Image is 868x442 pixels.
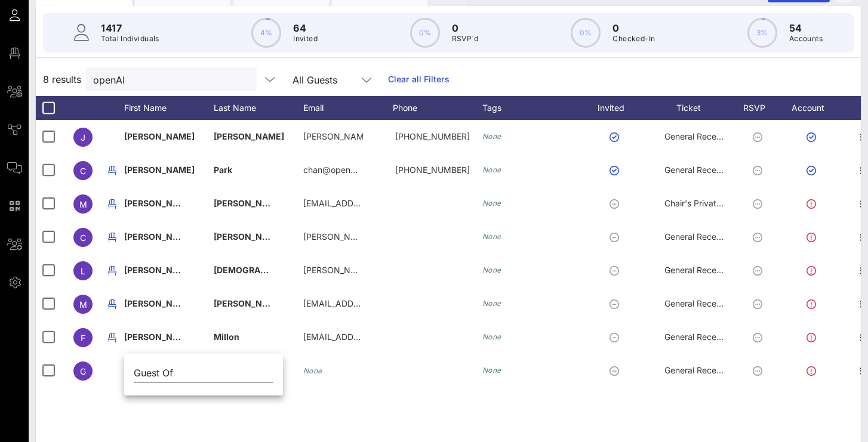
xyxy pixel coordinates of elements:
[482,165,501,174] i: None
[214,298,284,308] span: [PERSON_NAME]
[303,231,516,242] span: [PERSON_NAME][EMAIL_ADDRESS][DOMAIN_NAME]
[124,96,214,120] div: First Name
[664,332,736,342] span: General Reception
[214,165,232,175] span: Park
[584,96,650,120] div: Invited
[303,198,447,208] span: [EMAIL_ADDRESS][DOMAIN_NAME]
[293,21,318,35] p: 64
[482,366,501,375] i: None
[664,365,736,375] span: General Reception
[612,21,655,35] p: 0
[124,198,195,208] span: [PERSON_NAME]
[664,231,736,242] span: General Reception
[393,96,482,120] div: Phone
[214,96,303,120] div: Last Name
[789,21,823,35] p: 54
[81,266,85,276] span: L
[214,231,284,242] span: [PERSON_NAME]
[214,198,284,208] span: [PERSON_NAME]
[303,366,322,375] i: None
[664,298,736,308] span: General Reception
[482,265,501,274] i: None
[81,132,85,143] span: J
[303,332,447,342] span: [EMAIL_ADDRESS][DOMAIN_NAME]
[214,131,284,141] span: [PERSON_NAME]
[303,298,447,308] span: [EMAIL_ADDRESS][DOMAIN_NAME]
[664,131,736,141] span: General Reception
[789,33,823,45] p: Accounts
[482,299,501,308] i: None
[81,333,85,343] span: F
[482,199,501,208] i: None
[293,33,318,45] p: Invited
[482,232,501,241] i: None
[124,131,195,141] span: [PERSON_NAME]
[395,131,470,141] span: +18456424954
[124,165,195,175] span: [PERSON_NAME]
[285,67,381,91] div: All Guests
[101,21,159,35] p: 1417
[482,132,501,141] i: None
[124,265,195,275] span: [PERSON_NAME]
[303,265,516,275] span: [PERSON_NAME][EMAIL_ADDRESS][DOMAIN_NAME]
[664,165,736,175] span: General Reception
[482,96,584,120] div: Tags
[124,231,195,242] span: [PERSON_NAME]
[303,120,363,153] p: [PERSON_NAME]…
[650,96,739,120] div: Ticket
[124,298,195,308] span: [PERSON_NAME]
[452,21,479,35] p: 0
[452,33,479,45] p: RSVP`d
[214,265,308,275] span: [DEMOGRAPHIC_DATA]
[303,153,358,187] p: chan@open…
[293,75,337,85] div: All Guests
[612,33,655,45] p: Checked-In
[80,166,86,176] span: C
[101,33,159,45] p: Total Individuals
[43,72,81,86] span: 8 results
[482,332,501,341] i: None
[79,199,87,209] span: M
[664,265,736,275] span: General Reception
[79,299,87,310] span: M
[303,96,393,120] div: Email
[781,96,847,120] div: Account
[388,73,450,86] a: Clear all Filters
[80,366,86,376] span: G
[739,96,781,120] div: RSVP
[124,332,195,342] span: [PERSON_NAME]
[664,198,763,208] span: Chair's Private Reception
[214,332,239,342] span: Millon
[80,233,86,243] span: C
[395,165,470,175] span: +13012373009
